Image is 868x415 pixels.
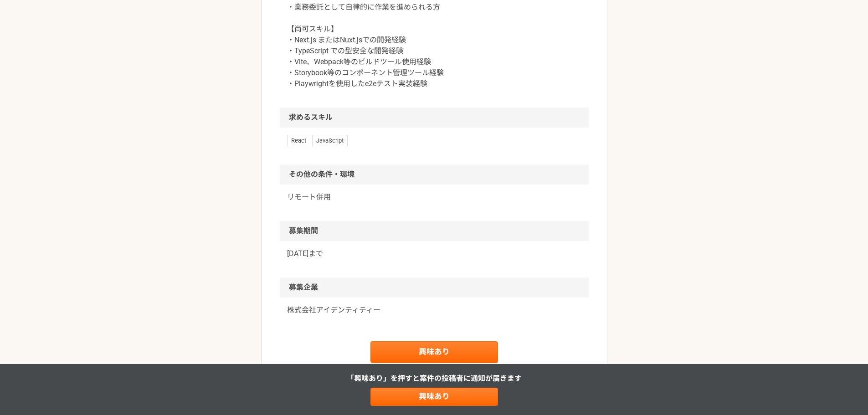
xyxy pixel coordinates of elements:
[287,192,581,203] p: リモート併用
[370,388,498,406] a: 興味あり
[280,277,589,297] h2: 募集企業
[280,221,589,241] h2: 募集期間
[347,373,522,384] p: 「興味あり」を押すと 案件の投稿者に通知が届きます
[312,135,348,146] span: JavaScript
[287,135,310,146] span: React
[287,248,581,259] p: [DATE]まで
[280,108,589,128] h2: 求めるスキル
[280,164,589,184] h2: その他の条件・環境
[370,341,498,363] a: 興味あり
[287,305,581,316] a: 株式会社アイデンティティー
